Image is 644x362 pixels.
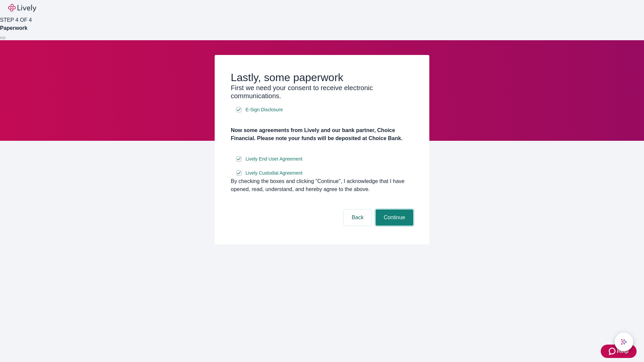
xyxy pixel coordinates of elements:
[246,170,303,177] span: Lively Custodial Agreement
[231,84,413,100] h3: First we need your consent to receive electronic communications.
[244,106,284,114] a: e-sign disclosure document
[8,4,36,12] img: Lively
[376,209,413,226] button: Continue
[609,347,617,355] svg: Zendesk support icon
[614,333,633,351] button: chat
[601,345,637,358] button: Zendesk support iconHelp
[231,126,413,142] h4: Now some agreements from Lively and our bank partner, Choice Financial. Please note your funds wi...
[244,169,304,177] a: e-sign disclosure document
[343,209,372,226] button: Back
[246,106,283,113] span: E-Sign Disclosure
[244,155,304,163] a: e-sign disclosure document
[231,177,413,193] div: By checking the boxes and clicking “Continue", I acknowledge that I have opened, read, understand...
[246,156,303,163] span: Lively End User Agreement
[231,71,413,84] h2: Lastly, some paperwork
[621,339,627,345] svg: Lively AI Assistant
[617,347,629,355] span: Help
